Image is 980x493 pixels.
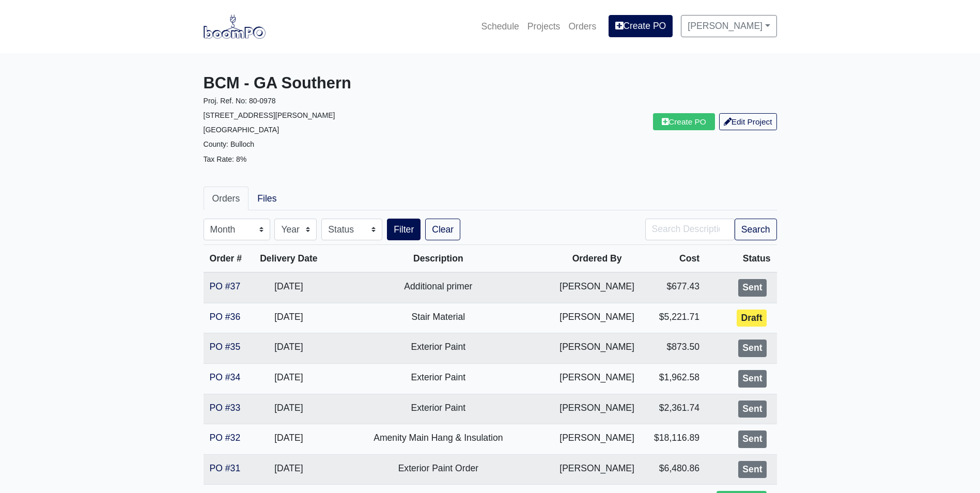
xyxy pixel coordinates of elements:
[326,245,551,273] th: Description
[738,370,766,388] div: Sent
[706,245,776,273] th: Status
[644,333,706,364] td: $873.50
[609,15,673,37] a: Create PO
[681,15,776,37] a: [PERSON_NAME]
[210,372,241,382] a: PO #34
[251,363,326,394] td: [DATE]
[204,126,279,134] small: [GEOGRAPHIC_DATA]
[644,454,706,485] td: $6,480.86
[204,14,266,38] img: boomPO
[204,245,252,273] th: Order #
[477,15,523,38] a: Schedule
[210,463,241,473] a: PO #31
[653,113,715,130] a: Create PO
[550,272,644,303] td: [PERSON_NAME]
[204,111,335,119] small: [STREET_ADDRESS][PERSON_NAME]
[564,15,600,38] a: Orders
[550,363,644,394] td: [PERSON_NAME]
[387,219,421,240] button: Filter
[251,333,326,364] td: [DATE]
[644,272,706,303] td: $677.43
[644,245,706,273] th: Cost
[550,303,644,333] td: [PERSON_NAME]
[719,113,777,130] a: Edit Project
[644,303,706,333] td: $5,221.71
[738,279,766,297] div: Sent
[550,394,644,424] td: [PERSON_NAME]
[644,424,706,455] td: $18,116.89
[735,219,777,240] button: Search
[523,15,565,38] a: Projects
[251,245,326,273] th: Delivery Date
[210,342,241,352] a: PO #35
[204,140,255,148] small: County: Bulloch
[645,219,735,240] input: Search
[210,281,241,291] a: PO #37
[326,272,551,303] td: Additional primer
[550,245,644,273] th: Ordered By
[204,74,483,93] h3: BCM - GA Southern
[210,433,241,443] a: PO #32
[737,310,766,327] div: Draft
[326,394,551,424] td: Exterior Paint
[550,424,644,455] td: [PERSON_NAME]
[251,303,326,333] td: [DATE]
[326,454,551,485] td: Exterior Paint Order
[738,340,766,357] div: Sent
[326,303,551,333] td: Stair Material
[204,97,276,105] small: Proj. Ref. No: 80-0978
[550,454,644,485] td: [PERSON_NAME]
[251,272,326,303] td: [DATE]
[326,424,551,455] td: Amenity Main Hang & Insulation
[644,394,706,424] td: $2,361.74
[738,461,766,479] div: Sent
[204,187,249,210] a: Orders
[210,312,241,322] a: PO #36
[210,403,241,413] a: PO #33
[425,219,460,240] a: Clear
[738,400,766,418] div: Sent
[204,155,247,163] small: Tax Rate: 8%
[326,363,551,394] td: Exterior Paint
[326,333,551,364] td: Exterior Paint
[738,430,766,448] div: Sent
[251,394,326,424] td: [DATE]
[251,424,326,455] td: [DATE]
[251,454,326,485] td: [DATE]
[248,187,285,210] a: Files
[550,333,644,364] td: [PERSON_NAME]
[644,363,706,394] td: $1,962.58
